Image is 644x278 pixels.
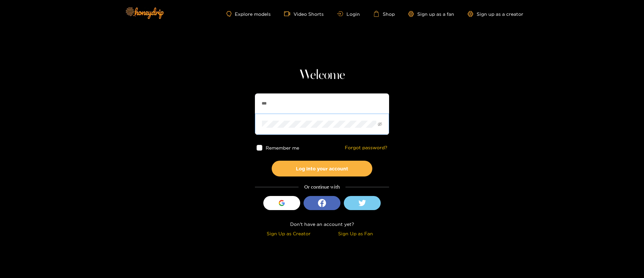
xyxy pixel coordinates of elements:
[284,11,324,17] a: Video Shorts
[266,145,299,150] span: Remember me
[345,145,387,151] a: Forgot password?
[378,122,382,126] span: eye-invisible
[324,230,387,237] div: Sign Up as Fan
[255,183,389,191] div: Or continue with
[255,67,389,83] h1: Welcome
[226,11,271,17] a: Explore models
[468,11,523,17] a: Sign up as a creator
[257,230,320,237] div: Sign Up as Creator
[284,11,293,17] span: video-camera
[272,161,372,176] button: Log into your account
[255,220,389,228] div: Don't have an account yet?
[373,11,395,17] a: Shop
[337,11,360,16] a: Login
[408,11,454,17] a: Sign up as a fan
